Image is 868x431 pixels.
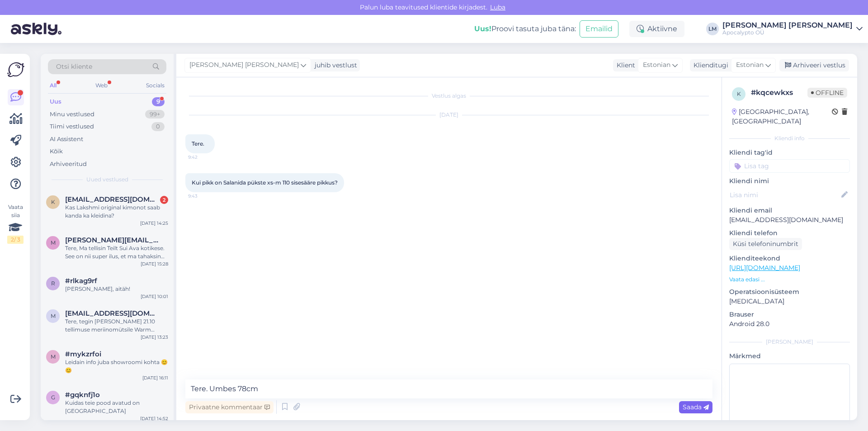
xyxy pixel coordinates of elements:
[51,353,56,360] span: m
[141,260,168,267] div: [DATE] 15:28
[311,61,357,70] div: juhib vestlust
[730,190,840,200] input: Lisa nimi
[51,313,56,319] span: m
[729,319,850,329] p: Android 28.0
[722,22,853,29] div: [PERSON_NAME] [PERSON_NAME]
[474,24,491,33] b: Uus!
[706,23,719,35] div: LM
[192,179,338,186] span: Kui pikk on Salanida pükste xs-m 110 sisesääre pikkus?
[779,59,849,71] div: Arhiveeri vestlus
[142,374,168,381] div: [DATE] 16:11
[65,285,168,293] div: [PERSON_NAME], aitäh!
[51,280,55,287] span: r
[751,87,807,98] div: # kqcewkxs
[629,21,684,37] div: Aktiivne
[737,90,741,97] span: k
[160,196,168,204] div: 2
[690,61,728,70] div: Klienditugi
[152,97,165,106] div: 9
[65,350,101,358] span: #mykzrfoi
[729,287,850,297] p: Operatsioonisüsteem
[613,61,635,70] div: Klient
[729,148,850,157] p: Kliendi tag'id
[56,62,92,71] span: Otsi kliente
[736,60,764,70] span: Estonian
[65,317,168,334] div: Tere, tegin [PERSON_NAME] 21.10 tellimuse meriinomütsile Warm Taupe, kas saaksin selle ümber vahe...
[729,264,800,272] a: [URL][DOMAIN_NAME]
[51,239,56,246] span: m
[140,220,168,227] div: [DATE] 14:25
[807,88,847,98] span: Offline
[729,351,850,361] p: Märkmed
[65,391,100,399] span: #gqknfj1o
[140,415,168,422] div: [DATE] 14:52
[729,254,850,263] p: Klienditeekond
[729,297,850,306] p: [MEDICAL_DATA]
[141,293,168,300] div: [DATE] 10:01
[729,159,850,173] input: Lisa tag
[729,228,850,238] p: Kliendi telefon
[50,110,94,119] div: Minu vestlused
[65,244,168,260] div: Tere, Ma tellisin Teilt Sui Ava kotikese. See on nii super ilus, et ma tahaksin tellida ühe veel,...
[65,309,159,317] span: marikatapasia@gmail.com
[192,140,204,147] span: Tere.
[188,193,222,199] span: 9:43
[50,135,83,144] div: AI Assistent
[144,80,166,91] div: Socials
[50,147,63,156] div: Kõik
[50,160,87,169] div: Arhiveeritud
[189,60,299,70] span: [PERSON_NAME] [PERSON_NAME]
[185,92,712,100] div: Vestlus algas
[50,122,94,131] div: Tiimi vestlused
[185,111,712,119] div: [DATE]
[65,204,168,220] div: Kas Lakshmi original kimonot saab kanda ka kleidina?
[722,29,853,36] div: Apocalypto OÜ
[487,3,508,11] span: Luba
[188,154,222,161] span: 9:42
[729,338,850,346] div: [PERSON_NAME]
[185,401,274,413] div: Privaatne kommentaar
[683,403,709,411] span: Saada
[7,236,24,244] div: 2 / 3
[65,277,97,285] span: #rlkag9rf
[729,275,850,284] p: Vaata edasi ...
[51,199,55,205] span: k
[643,60,670,70] span: Estonian
[729,134,850,142] div: Kliendi info
[7,61,24,78] img: Askly Logo
[65,236,159,244] span: margit.valdmann@gmail.com
[51,394,55,401] span: g
[94,80,109,91] div: Web
[474,24,576,34] div: Proovi tasuta juba täna:
[722,22,863,36] a: [PERSON_NAME] [PERSON_NAME]Apocalypto OÜ
[729,310,850,319] p: Brauser
[65,195,159,204] span: kristiina.koort@gmail.com
[141,334,168,341] div: [DATE] 13:23
[145,110,165,119] div: 99+
[65,399,168,415] div: Kuidas teie pood avatud on [GEOGRAPHIC_DATA]
[729,176,850,186] p: Kliendi nimi
[86,175,128,184] span: Uued vestlused
[729,206,850,215] p: Kliendi email
[185,379,712,398] textarea: Tere. Umbes 78cm
[580,20,618,38] button: Emailid
[65,358,168,374] div: Leidain info juba showroomi kohta 😊😊
[48,80,58,91] div: All
[729,215,850,225] p: [EMAIL_ADDRESS][DOMAIN_NAME]
[151,122,165,131] div: 0
[50,97,61,106] div: Uus
[729,238,802,250] div: Küsi telefoninumbrit
[732,107,832,126] div: [GEOGRAPHIC_DATA], [GEOGRAPHIC_DATA]
[7,203,24,244] div: Vaata siia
